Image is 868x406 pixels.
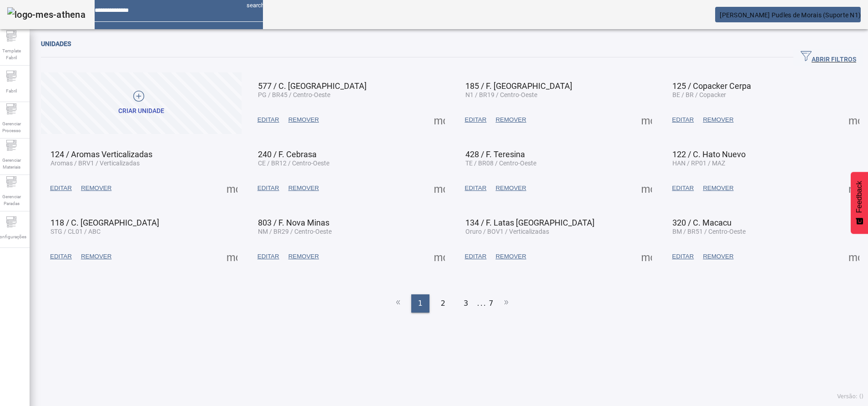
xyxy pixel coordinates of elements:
[698,112,738,128] button: REMOVER
[851,172,868,234] button: Feedback - Mostrar pesquisa
[698,248,738,265] button: REMOVER
[638,248,655,265] button: Mais
[667,248,698,265] button: EDITAR
[50,218,159,227] span: 118 / C. [GEOGRAPHIC_DATA]
[477,294,486,313] li: ...
[431,112,448,128] button: Mais
[258,159,329,167] span: CE / BR12 / Centro-Oeste
[257,252,279,261] span: EDITAR
[45,180,76,196] button: EDITAR
[258,228,332,235] span: NM / BR29 / Centro-Oeste
[703,184,733,193] span: REMOVER
[465,81,572,91] span: 185 / F. [GEOGRAPHIC_DATA]
[465,228,549,235] span: Oruro / BOV1 / Verticalizadas
[258,218,329,227] span: 803 / F. Nova Minas
[460,248,491,265] button: EDITAR
[258,91,330,98] span: PG / BR45 / Centro-Oeste
[257,115,279,124] span: EDITAR
[257,184,279,193] span: EDITAR
[667,180,698,196] button: EDITAR
[846,248,862,265] button: Mais
[3,85,20,97] span: Fabril
[41,40,71,47] span: Unidades
[703,252,733,261] span: REMOVER
[801,51,856,64] span: ABRIR FILTROS
[284,248,323,265] button: REMOVER
[288,252,319,261] span: REMOVER
[253,180,284,196] button: EDITAR
[793,49,863,66] button: ABRIR FILTROS
[464,298,468,309] span: 3
[672,149,746,159] span: 122 / C. Hato Nuevo
[667,112,698,128] button: EDITAR
[81,252,111,261] span: REMOVER
[465,91,537,98] span: N1 / BR19 / Centro-Oeste
[672,218,732,227] span: 320 / C. Macacu
[431,248,448,265] button: Mais
[837,393,863,400] span: Versão: ()
[491,248,530,265] button: REMOVER
[50,184,72,193] span: EDITAR
[224,180,240,196] button: Mais
[846,112,862,128] button: Mais
[465,218,595,227] span: 134 / F. Latas [GEOGRAPHIC_DATA]
[465,149,525,159] span: 428 / F. Teresina
[638,180,655,196] button: Mais
[489,294,493,313] li: 7
[491,112,530,128] button: REMOVER
[672,91,726,98] span: BE / BR / Copacker
[288,115,319,124] span: REMOVER
[284,180,323,196] button: REMOVER
[672,252,694,261] span: EDITAR
[50,149,152,159] span: 124 / Aromas Verticalizadas
[41,72,242,134] button: Criar unidade
[638,112,655,128] button: Mais
[118,107,164,116] div: Criar unidade
[288,184,319,193] span: REMOVER
[855,181,863,213] span: Feedback
[703,115,733,124] span: REMOVER
[7,7,86,22] img: logo-mes-athena
[465,115,487,124] span: EDITAR
[50,252,72,261] span: EDITAR
[672,228,746,235] span: BM / BR51 / Centro-Oeste
[258,149,317,159] span: 240 / F. Cebrasa
[431,180,448,196] button: Mais
[253,248,284,265] button: EDITAR
[45,248,76,265] button: EDITAR
[495,115,526,124] span: REMOVER
[76,248,116,265] button: REMOVER
[224,248,240,265] button: Mais
[284,112,323,128] button: REMOVER
[720,11,861,19] span: [PERSON_NAME] Pudles de Morais (Suporte N1)
[258,81,367,91] span: 577 / C. [GEOGRAPHIC_DATA]
[50,159,140,167] span: Aromas / BRV1 / Verticalizadas
[698,180,738,196] button: REMOVER
[460,180,491,196] button: EDITAR
[495,252,526,261] span: REMOVER
[441,298,445,309] span: 2
[465,159,536,167] span: TE / BR08 / Centro-Oeste
[672,184,694,193] span: EDITAR
[76,180,116,196] button: REMOVER
[672,81,751,91] span: 125 / Copacker Cerpa
[81,184,111,193] span: REMOVER
[846,180,862,196] button: Mais
[495,184,526,193] span: REMOVER
[672,115,694,124] span: EDITAR
[465,184,487,193] span: EDITAR
[460,112,491,128] button: EDITAR
[50,228,101,235] span: STG / CL01 / ABC
[672,159,725,167] span: HAN / RP01 / MAZ
[491,180,530,196] button: REMOVER
[253,112,284,128] button: EDITAR
[465,252,487,261] span: EDITAR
